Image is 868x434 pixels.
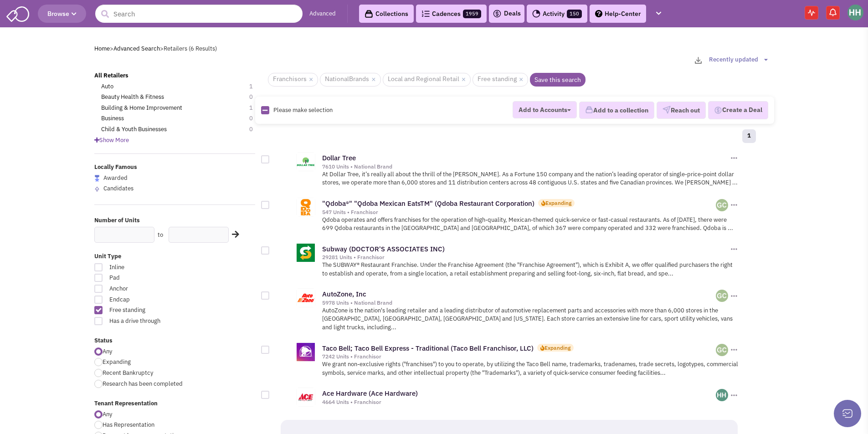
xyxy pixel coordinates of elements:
span: Has Representation [103,421,154,429]
div: 547 Units • Franchisor [322,209,716,216]
img: icon-collection-lavender.png [585,106,593,114]
img: Cadences_logo.png [421,10,430,17]
a: Beauty Health & Fitness [101,93,164,102]
span: Browse [47,10,77,18]
div: Expanding [545,199,571,207]
span: Recent Bankruptcy [103,369,153,377]
img: Rectangle.png [261,106,269,114]
label: to [158,231,163,240]
div: Search Nearby [226,229,241,240]
div: 29281 Units • Franchisor [322,254,729,261]
span: Free standing [473,73,528,87]
a: Child & Youth Businesses [101,125,167,134]
a: Home [94,45,110,52]
label: Status [94,337,256,345]
label: Locally Famous [94,163,256,172]
span: NationalBrands [320,73,380,87]
span: Has a drive through [103,317,205,326]
a: Cadences1959 [416,5,487,23]
b: All Retailers [94,71,128,79]
div: Expanding [544,344,570,352]
div: 7610 Units • National Brand [322,163,729,170]
img: locallyfamous-upvote.png [94,186,100,192]
button: Reach out [657,102,706,119]
input: Search [95,5,303,23]
p: At Dollar Tree, it’s really all about the thrill of the [PERSON_NAME]. As a Fortune 150 company a... [322,170,739,187]
button: Add to Accounts [513,101,577,118]
span: Free standing [103,306,205,315]
label: Number of Units [94,216,256,225]
span: Inline [103,263,205,272]
a: Advanced [309,10,336,18]
a: Collections [359,5,414,23]
div: 5978 Units • National Brand [322,299,716,306]
span: 1959 [463,10,481,18]
a: AutoZone, Inc [322,290,366,298]
span: Franchisors [268,73,318,87]
a: Save this search [530,73,586,87]
span: Candidates [103,184,134,192]
a: Taco Bell; Taco Bell Express - Traditional (Taco Bell Franchisor, LLC) [322,344,534,352]
span: 1 [249,82,262,91]
span: Awarded [103,174,128,182]
a: "Qdoba®" "Qdoba Mexican EatsTM" (Qdoba Restaurant Corporation) [322,199,534,208]
img: locallyfamous-largeicon.png [94,175,100,182]
span: Endcap [103,296,205,304]
p: The SUBWAY® Restaurant Franchise. Under the Franchise Agreement (the "Franchise Agreement"), whic... [322,261,739,278]
button: Browse [38,5,86,23]
span: Anchor [103,285,205,293]
span: > [160,45,164,52]
a: Auto [101,82,113,91]
a: Deals [493,8,521,19]
span: 0 [249,125,262,134]
a: × [462,76,466,84]
button: Create a Deal [708,101,768,119]
a: Advanced Search [113,45,160,52]
span: Research has been completed [103,380,183,388]
img: Activity.png [532,10,540,18]
p: Qdoba operates and offers franchises for the operation of high-quality, Mexican-themed quick-serv... [322,216,739,233]
span: Retailers (6 Results) [164,45,217,52]
a: Dollar Tree [322,153,356,162]
span: Show More [94,136,129,144]
a: Ace Hardware (Ace Hardware) [322,389,418,398]
span: Any [103,410,112,418]
a: Subway (DOCTOR'S ASSOCIATES INC) [322,245,445,253]
span: > [110,45,113,52]
span: 1 [249,104,262,112]
span: Pad [103,274,205,282]
a: Building & Home Improvement [101,104,182,112]
img: icon-deals.svg [493,8,502,19]
a: × [519,76,523,84]
a: Business [101,114,124,123]
span: 150 [567,10,582,18]
img: Deal-Dollar.png [714,105,722,115]
div: 7242 Units • Franchisor [322,353,716,360]
a: × [371,76,375,84]
a: All Retailers [94,71,128,80]
img: 4gsb4SvoTEGolcWcxLFjKw.png [716,344,728,356]
p: We grant non-exclusive rights ("franchises") to you to operate, by utilizing the Taco Bell name, ... [322,360,739,377]
img: 4gsb4SvoTEGolcWcxLFjKw.png [716,199,728,211]
label: Tenant Representation [94,399,256,408]
img: Hâf Higgott [847,5,863,20]
label: Unit Type [94,252,256,261]
span: Expanding [103,358,131,366]
span: 0 [249,114,262,123]
p: AutoZone is the nation's leading retailer and a leading distributor of automotive replacement par... [322,306,739,332]
a: Activity150 [527,5,587,23]
img: VectorPaper_Plane.png [663,106,671,114]
span: Any [103,347,112,355]
img: 4gsb4SvoTEGolcWcxLFjKw.png [716,290,728,302]
img: help.png [595,10,602,17]
span: 0 [249,93,262,102]
div: 4664 Units • Franchisor [322,398,716,406]
img: download-2-24.png [695,57,702,64]
img: ihEnzECrckaN_o0XeKJygQ.png [716,389,728,401]
button: Add to a collection [579,102,654,119]
a: × [309,76,313,84]
span: Please make selection [273,106,333,114]
span: Local and Regional Retail [383,73,471,87]
a: 1 [742,129,756,143]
